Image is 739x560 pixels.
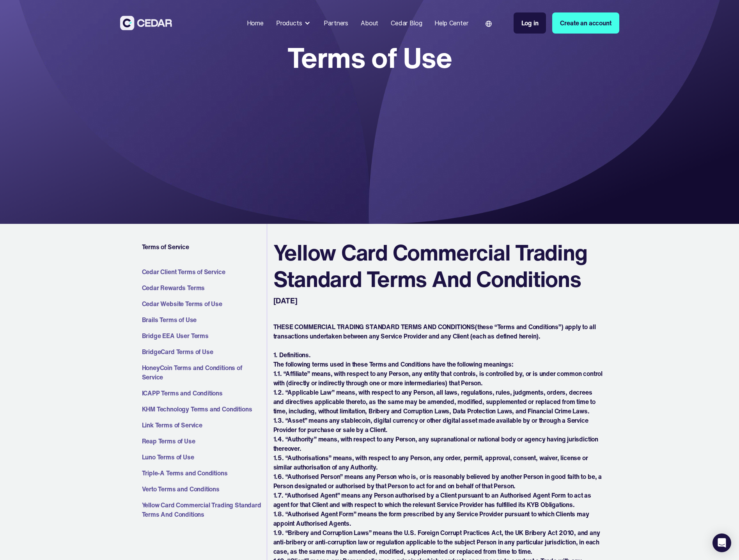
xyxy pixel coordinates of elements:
[142,267,264,276] a: Cedar Client Terms of Service
[324,18,348,28] div: Partners
[273,295,299,307] p: [DATE]
[273,388,604,416] p: 1.2. “Applicable Law” means, with respect to any Person, all laws, regulations, rules, judgments,...
[273,472,604,491] p: 1.6. “Authorised Person” means any Person who is, or is reasonably believed by another Person in ...
[273,360,604,369] p: The following terms used in these Terms and Conditions have the following meanings:
[142,484,264,494] a: Verto Terms and Conditions
[273,322,475,331] strong: THESE COMMERCIAL TRADING STANDARD TERMS AND CONDITIONS
[273,434,604,453] p: 1.4. “Authority” means, with respect to any Person, any supranational or national body or agency ...
[142,420,264,430] a: Link Terms of Service
[388,14,425,32] a: Cedar Blog
[321,14,351,32] a: Partners
[142,452,264,462] a: Luno Terms of Use
[521,18,539,28] div: Log in
[142,363,264,382] a: HoneyCoin Terms and Conditions of Service
[431,14,471,32] a: Help Center
[142,299,264,308] a: Cedar Website Terms of Use
[273,528,604,556] p: 1.9. “Bribery and Corruption Laws” means the U.S. Foreign Corrupt Practices Act, the UK Bribery A...
[142,468,264,478] a: Triple-A Terms and Conditions
[358,14,381,32] a: About
[273,491,604,509] p: 1.7. “Authorised Agent” means any Person authorised by a Client pursuant to an Authorised Agent F...
[273,239,604,292] h2: Yellow Card Commercial Trading Standard Terms And Conditions
[514,12,546,34] a: Log in
[142,243,264,251] h4: Terms of Service
[273,416,604,434] p: 1.3. “Asset” means any stablecoin, digital currency or other digital asset made available by or t...
[273,369,604,388] p: 1.1. “Affiliate” means, with respect to any Person, any entity that controls, is controlled by, o...
[287,44,452,71] h1: Terms of Use
[273,341,604,350] p: ‍
[142,404,264,414] a: KHM Technology Terms and Conditions
[142,347,264,356] a: BridgeCard Terms of Use
[142,331,264,340] a: Bridge EEA User Terms
[361,18,378,28] div: About
[247,18,264,28] div: Home
[273,350,311,360] strong: 1. Definitions.
[142,388,264,398] a: ICAPP Terms and Conditions
[276,18,302,28] div: Products
[244,14,267,32] a: Home
[552,12,619,34] a: Create an account
[273,15,315,31] div: Products
[486,21,492,27] img: world icon
[273,509,604,528] p: 1.8. “Authorised Agent Form” means the form prescribed by any Service Provider pursuant to which ...
[391,18,422,28] div: Cedar Blog
[273,322,604,341] p: (these “Terms and Conditions”) apply to all transactions undertaken between any Service Provider ...
[273,453,604,472] p: 1.5. “Authorisations” means, with respect to any Person, any order, permit, approval, consent, wa...
[142,436,264,446] a: Reap Terms of Use
[142,283,264,292] a: Cedar Rewards Terms
[712,533,731,552] div: Open Intercom Messenger
[142,315,264,324] a: Brails Terms of Use
[434,18,468,28] div: Help Center
[142,500,264,519] a: Yellow Card Commercial Trading Standard Terms And Conditions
